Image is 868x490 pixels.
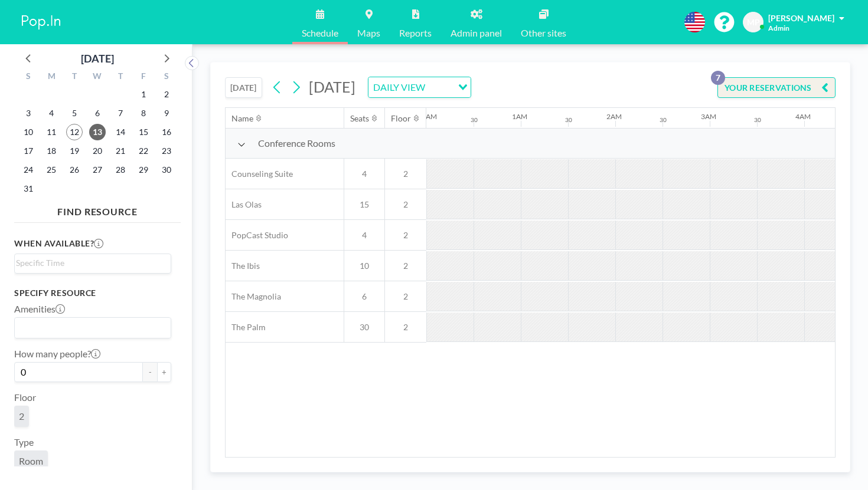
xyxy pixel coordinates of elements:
[63,70,86,85] div: T
[66,143,83,159] span: Tuesday, August 19, 2025
[417,112,437,121] div: 12AM
[89,124,106,140] span: Wednesday, August 13, 2025
[43,143,60,159] span: Monday, August 18, 2025
[385,261,426,271] span: 2
[14,348,100,360] label: How many people?
[132,70,155,85] div: F
[81,50,114,67] div: [DATE]
[565,116,572,124] div: 30
[344,169,384,179] span: 4
[385,169,426,179] span: 2
[158,162,175,178] span: Saturday, August 30, 2025
[135,124,152,140] span: Friday, August 15, 2025
[302,28,338,38] span: Schedule
[89,143,106,159] span: Wednesday, August 20, 2025
[344,322,384,333] span: 30
[701,112,716,121] div: 3AM
[385,322,426,333] span: 2
[14,436,34,448] label: Type
[231,113,253,124] div: Name
[20,162,37,178] span: Sunday, August 24, 2025
[109,70,132,85] div: T
[135,86,152,103] span: Friday, August 1, 2025
[344,291,384,302] span: 6
[451,28,502,38] span: Admin panel
[43,124,60,140] span: Monday, August 11, 2025
[14,303,65,315] label: Amenities
[795,112,811,121] div: 4AM
[258,137,335,149] span: Conference Rooms
[385,230,426,241] span: 2
[20,143,37,159] span: Sunday, August 17, 2025
[371,80,428,95] span: DAILY VIEW
[135,105,152,121] span: Friday, August 8, 2025
[368,77,471,97] div: Search for option
[471,116,478,124] div: 30
[112,143,129,159] span: Thursday, August 21, 2025
[226,322,266,333] span: The Palm
[711,71,725,85] p: 7
[20,180,37,197] span: Sunday, August 31, 2025
[429,80,451,95] input: Search for option
[86,70,109,85] div: W
[660,116,667,124] div: 30
[112,105,129,121] span: Thursday, August 7, 2025
[521,28,566,38] span: Other sites
[19,455,43,467] span: Room
[344,199,384,210] span: 15
[226,291,281,302] span: The Magnolia
[15,318,171,338] div: Search for option
[747,17,760,28] span: MP
[768,13,834,23] span: [PERSON_NAME]
[158,105,175,121] span: Saturday, August 9, 2025
[226,199,262,210] span: Las Olas
[66,124,83,140] span: Tuesday, August 12, 2025
[391,113,411,124] div: Floor
[754,116,761,124] div: 30
[89,162,106,178] span: Wednesday, August 27, 2025
[512,112,527,121] div: 1AM
[20,124,37,140] span: Sunday, August 10, 2025
[344,261,384,271] span: 10
[66,105,83,121] span: Tuesday, August 5, 2025
[158,143,175,159] span: Saturday, August 23, 2025
[385,291,426,302] span: 2
[385,199,426,210] span: 2
[344,230,384,241] span: 4
[225,77,262,98] button: [DATE]
[17,70,40,85] div: S
[15,254,171,272] div: Search for option
[43,105,60,121] span: Monday, August 4, 2025
[309,78,355,96] span: [DATE]
[40,70,63,85] div: M
[226,261,260,271] span: The Ibis
[19,410,24,422] span: 2
[157,362,171,382] button: +
[20,105,37,121] span: Sunday, August 3, 2025
[112,162,129,178] span: Thursday, August 28, 2025
[14,288,171,298] h3: Specify resource
[143,362,157,382] button: -
[155,70,178,85] div: S
[357,28,380,38] span: Maps
[66,162,83,178] span: Tuesday, August 26, 2025
[135,162,152,178] span: Friday, August 29, 2025
[112,124,129,140] span: Thursday, August 14, 2025
[158,86,175,103] span: Saturday, August 2, 2025
[768,24,789,32] span: Admin
[14,392,36,403] label: Floor
[16,256,164,269] input: Search for option
[606,112,622,121] div: 2AM
[158,124,175,140] span: Saturday, August 16, 2025
[226,230,288,241] span: PopCast Studio
[14,201,181,218] h4: FIND RESOURCE
[226,169,293,179] span: Counseling Suite
[89,105,106,121] span: Wednesday, August 6, 2025
[717,77,836,98] button: YOUR RESERVATIONS7
[16,320,164,336] input: Search for option
[135,143,152,159] span: Friday, August 22, 2025
[350,113,369,124] div: Seats
[19,11,64,34] img: organization-logo
[43,162,60,178] span: Monday, August 25, 2025
[399,28,432,38] span: Reports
